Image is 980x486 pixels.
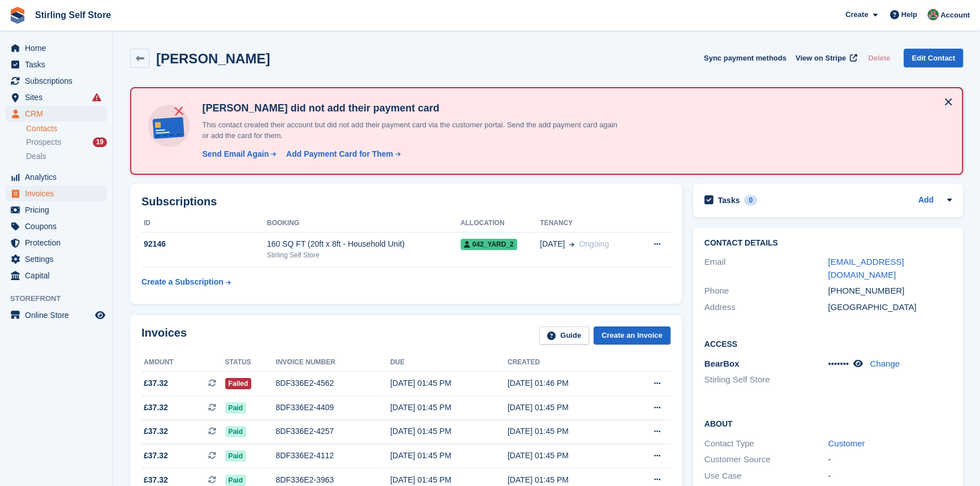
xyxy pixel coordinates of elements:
span: Ongoing [579,239,609,248]
span: Paid [225,450,246,462]
span: Create [845,9,868,20]
div: Address [704,301,828,314]
div: Use Case [704,470,828,483]
img: Lucy [927,9,939,20]
div: [DATE] 01:45 PM [390,450,508,462]
a: Create an Invoice [594,326,670,345]
div: 8DF336E2-3963 [276,474,390,486]
h2: Subscriptions [141,195,670,208]
div: 8DF336E2-4112 [276,450,390,462]
div: - [828,470,952,483]
a: Change [870,359,900,368]
th: ID [141,214,267,233]
span: Settings [25,251,93,267]
img: no-card-linked-e7822e413c904bf8b177c4d89f31251c4716f9871600ec3ca5bfc59e148c83f4.svg [145,102,193,150]
div: Stirling Self Store [267,250,461,260]
a: Prospects 19 [26,136,107,148]
a: menu [6,40,107,56]
span: View on Stripe [796,53,846,64]
div: [DATE] 01:45 PM [508,402,625,414]
span: [DATE] [540,238,565,250]
a: menu [6,218,107,234]
button: Delete [863,49,895,67]
span: ••••••• [828,359,849,368]
a: menu [6,106,107,122]
div: [DATE] 01:45 PM [390,402,508,414]
div: Add Payment Card for Them [286,148,393,160]
a: Add Payment Card for Them [282,148,402,160]
div: Contact Type [704,437,828,450]
span: BearBox [704,359,740,368]
span: Failed [225,378,252,389]
a: [EMAIL_ADDRESS][DOMAIN_NAME] [828,257,904,279]
span: Help [901,9,917,20]
th: Amount [141,354,225,372]
div: - [828,453,952,466]
span: 042_YARD_2 [461,239,517,250]
th: Created [508,354,625,372]
a: menu [6,307,107,323]
div: Create a Subscription [141,276,223,288]
a: menu [6,235,107,251]
p: This contact created their account but did not add their payment card via the customer portal. Se... [197,119,622,141]
a: menu [6,73,107,89]
a: Guide [539,326,589,345]
span: Coupons [25,218,93,234]
a: menu [6,251,107,267]
div: [GEOGRAPHIC_DATA] [828,301,952,314]
div: [DATE] 01:45 PM [390,377,508,389]
span: Home [25,40,93,56]
a: Preview store [93,308,107,322]
span: £37.32 [144,450,168,462]
span: Online Store [25,307,93,323]
span: Invoices [25,186,93,201]
button: Sync payment methods [704,49,786,67]
a: Create a Subscription [141,272,231,293]
th: Tenancy [540,214,637,233]
a: Deals [26,150,107,162]
span: Tasks [25,57,93,72]
div: 8DF336E2-4562 [276,377,390,389]
div: 19 [93,137,107,147]
th: Booking [267,214,461,233]
div: 8DF336E2-4409 [276,402,390,414]
div: Send Email Again [202,148,269,160]
div: 0 [744,195,757,205]
div: [DATE] 01:46 PM [508,377,625,389]
span: Deals [26,151,46,162]
span: £37.32 [144,402,168,414]
th: Status [225,354,276,372]
div: [DATE] 01:45 PM [508,450,625,462]
a: Customer [828,438,865,448]
span: £37.32 [144,377,168,389]
div: [DATE] 01:45 PM [390,474,508,486]
span: CRM [25,106,93,122]
div: Customer Source [704,453,828,466]
a: Stirling Self Store [31,6,115,24]
a: Edit Contact [904,49,963,67]
li: Stirling Self Store [704,373,828,386]
div: 8DF336E2-4257 [276,425,390,437]
span: Paid [225,426,246,437]
div: [DATE] 01:45 PM [390,425,508,437]
h2: [PERSON_NAME] [156,51,270,66]
span: Paid [225,475,246,486]
h2: Invoices [141,326,187,345]
a: menu [6,186,107,201]
h2: Contact Details [704,239,952,248]
span: Pricing [25,202,93,218]
div: 92146 [141,238,267,250]
span: Sites [25,89,93,105]
h2: About [704,418,952,429]
span: Capital [25,268,93,283]
div: [PHONE_NUMBER] [828,285,952,298]
i: Smart entry sync failures have occurred [92,93,101,102]
th: Due [390,354,508,372]
div: 160 SQ FT (20ft x 8ft - Household Unit) [267,238,461,250]
a: menu [6,89,107,105]
span: Protection [25,235,93,251]
h2: Tasks [718,195,740,205]
span: Subscriptions [25,73,93,89]
div: [DATE] 01:45 PM [508,474,625,486]
a: View on Stripe [791,49,859,67]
